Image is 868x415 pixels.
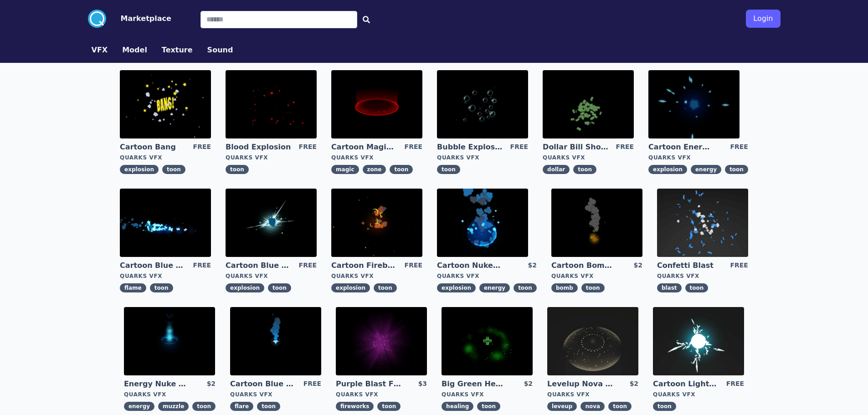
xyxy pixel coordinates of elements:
img: imgAlt [124,307,215,375]
div: $3 [418,379,427,389]
span: explosion [120,165,159,174]
span: toon [725,165,748,174]
span: nova [580,402,605,411]
div: Quarks VFX [653,391,744,398]
button: Texture [162,45,193,56]
div: Quarks VFX [120,154,211,161]
span: bomb [551,283,578,292]
span: toon [653,402,676,411]
img: imgAlt [230,307,321,375]
img: imgAlt [657,189,748,257]
a: Texture [154,45,200,56]
div: FREE [303,379,321,389]
span: zone [363,165,386,174]
span: toon [608,402,632,411]
span: flame [120,283,146,292]
div: Quarks VFX [230,391,321,398]
span: toon [477,402,500,411]
div: FREE [510,142,528,152]
span: toon [377,402,401,411]
div: Quarks VFX [331,272,422,280]
img: imgAlt [653,307,744,375]
img: imgAlt [437,70,528,138]
span: explosion [226,283,264,292]
div: FREE [726,379,744,389]
div: $2 [630,379,638,389]
a: Cartoon Energy Explosion [648,142,714,152]
div: Quarks VFX [543,154,634,161]
div: FREE [405,142,422,152]
a: Energy Nuke Muzzle Flash [124,379,190,389]
div: Quarks VFX [124,391,216,398]
a: VFX [84,45,115,56]
a: Sound [200,45,241,56]
div: Quarks VFX [120,272,211,280]
span: flare [230,402,253,411]
img: imgAlt [120,70,211,138]
div: Quarks VFX [437,272,537,280]
a: Cartoon Blue Flamethrower [120,261,185,271]
a: Cartoon Blue Gas Explosion [226,261,291,271]
div: Quarks VFX [442,391,533,398]
a: Cartoon Nuke Energy Explosion [437,261,503,271]
button: Model [122,45,147,56]
img: imgAlt [336,307,427,375]
div: FREE [730,261,748,271]
span: toon [514,283,537,292]
input: Search [200,11,357,28]
span: toon [390,165,413,174]
span: toon [192,402,216,411]
div: $2 [528,261,536,271]
div: Quarks VFX [226,272,317,280]
img: imgAlt [648,70,740,138]
img: imgAlt [547,307,638,375]
a: Cartoon Bomb Fuse [551,261,617,271]
div: FREE [299,142,317,152]
span: explosion [648,165,687,174]
span: toon [257,402,280,411]
a: Cartoon Magic Zone [331,142,397,152]
button: Sound [207,45,233,56]
span: energy [479,283,510,292]
img: imgAlt [543,70,634,138]
a: Bubble Explosion [437,142,503,152]
a: Login [746,6,780,31]
span: energy [124,402,154,411]
a: Dollar Bill Shower [543,142,608,152]
a: Cartoon Fireball Explosion [331,261,397,271]
a: Cartoon Blue Flare [230,379,296,389]
img: imgAlt [226,189,317,257]
button: Login [746,10,780,28]
div: FREE [193,142,211,152]
span: healing [442,402,473,411]
button: VFX [92,45,108,56]
span: toon [374,283,397,292]
img: imgAlt [331,70,422,138]
div: FREE [193,261,211,271]
div: Quarks VFX [657,272,748,280]
span: toon [573,165,596,174]
img: imgAlt [551,189,642,257]
span: toon [226,165,249,174]
span: toon [268,283,291,292]
div: Quarks VFX [331,154,422,161]
button: Marketplace [121,13,171,24]
img: imgAlt [226,70,317,138]
span: leveup [547,402,577,411]
div: $2 [207,379,216,389]
a: Levelup Nova Effect [547,379,613,389]
div: Quarks VFX [551,272,642,280]
span: explosion [331,283,370,292]
span: toon [150,283,173,292]
span: muzzle [158,402,189,411]
span: magic [331,165,359,174]
div: FREE [405,261,422,271]
a: Cartoon Bang [120,142,185,152]
a: Purple Blast Fireworks [336,379,401,389]
img: imgAlt [331,189,422,257]
span: toon [685,283,709,292]
div: FREE [730,142,748,152]
a: Big Green Healing Effect [442,379,507,389]
a: Blood Explosion [226,142,291,152]
span: blast [657,283,682,292]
